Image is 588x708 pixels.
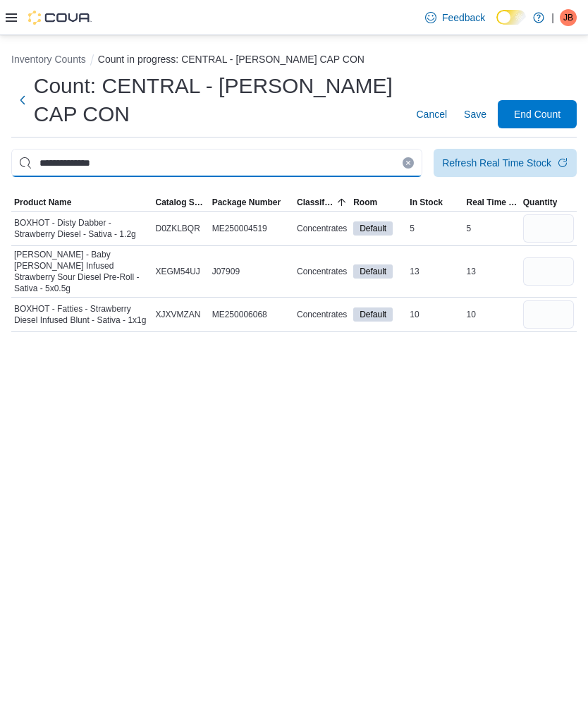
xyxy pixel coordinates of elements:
button: Save [458,100,492,128]
input: Dark Mode [496,10,526,25]
button: Catalog SKU [153,194,209,211]
span: Save [464,107,486,121]
h1: Count: CENTRAL - [PERSON_NAME] CAP CON [34,72,400,128]
span: D0ZKLBQR [156,223,200,234]
span: BOXHOT - Fatties - Strawberry Diesel Infused Blunt - Sativa - 1x1g [14,303,150,326]
button: Quantity [520,194,577,211]
img: Cova [28,11,92,25]
span: End Count [514,107,561,121]
button: Product Name [11,194,153,211]
span: Default [360,222,386,235]
span: Default [353,264,393,279]
span: In Stock [410,197,443,208]
div: 10 [464,306,520,323]
span: Default [360,265,386,278]
span: Concentrates [297,266,347,277]
button: Package Number [209,194,294,211]
button: Clear input [403,157,414,169]
span: Default [353,221,393,236]
div: 13 [464,263,520,280]
div: 10 [407,306,463,323]
span: XJXVMZAN [156,309,201,320]
span: Classification [297,197,333,208]
button: Inventory Counts [11,54,86,65]
span: Dark Mode [496,25,497,25]
div: ME250004519 [209,220,294,237]
span: [PERSON_NAME] - Baby [PERSON_NAME] Infused Strawberry Sour Diesel Pre-Roll - Sativa - 5x0.5g [14,249,150,294]
nav: An example of EuiBreadcrumbs [11,52,577,69]
button: End Count [498,100,577,128]
div: J07909 [209,263,294,280]
div: Jay Berry [560,9,577,26]
button: Cancel [410,100,453,128]
div: 13 [407,263,463,280]
div: 5 [464,220,520,237]
span: Quantity [523,197,558,208]
div: 5 [407,220,463,237]
button: Next [11,86,34,114]
button: Classification [294,194,350,211]
span: JB [563,9,573,26]
span: XEGM54UJ [156,266,200,277]
span: Package Number [212,197,281,208]
span: BOXHOT - Disty Dabber - Strawberry Diesel - Sativa - 1.2g [14,217,150,240]
span: Feedback [442,11,485,25]
div: ME250006068 [209,306,294,323]
span: Concentrates [297,223,347,234]
span: Concentrates [297,309,347,320]
span: Default [353,307,393,322]
span: Room [353,197,377,208]
span: Catalog SKU [156,197,207,208]
span: Real Time Stock [467,197,517,208]
div: Refresh Real Time Stock [442,156,551,170]
p: | [551,9,554,26]
span: Default [360,308,386,321]
button: Real Time Stock [464,194,520,211]
button: In Stock [407,194,463,211]
button: Count in progress: CENTRAL - [PERSON_NAME] CAP CON [98,54,365,65]
span: Product Name [14,197,71,208]
a: Feedback [419,4,491,32]
input: This is a search bar. After typing your query, hit enter to filter the results lower in the page. [11,149,422,177]
button: Refresh Real Time Stock [434,149,577,177]
span: Cancel [416,107,447,121]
